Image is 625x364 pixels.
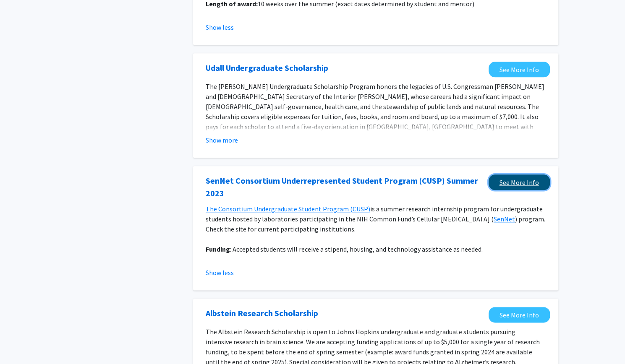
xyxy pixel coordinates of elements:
[206,135,238,145] button: Show more
[206,174,484,200] a: Opens in a new tab
[206,82,544,151] span: The [PERSON_NAME] Undergraduate Scholarship Program honors the legacies of U.S. Congressman [PERS...
[489,307,550,322] a: Opens in a new tab
[206,245,230,253] strong: Funding
[494,215,515,223] a: SenNet
[206,22,234,32] button: Show less
[206,62,328,74] a: Opens in a new tab
[206,204,546,234] p: is a summer research internship program for undergraduate students hosted by laboratories partici...
[206,205,370,213] a: The Consortium Undergraduate Student Program (CUSP)
[206,268,234,278] button: Show less
[206,244,546,254] p: : Accepted students will receive a stipend, housing, and technology assistance as needed.
[206,307,318,320] a: Opens in a new tab
[6,326,36,358] iframe: Chat
[489,174,550,190] a: Opens in a new tab
[489,62,550,77] a: Opens in a new tab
